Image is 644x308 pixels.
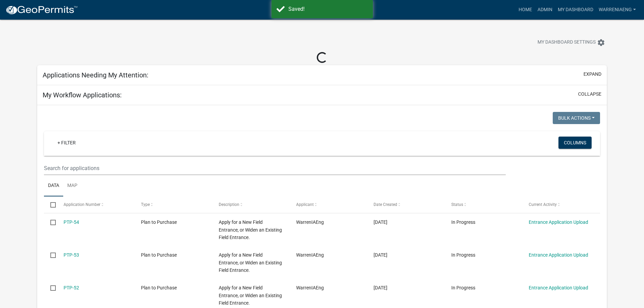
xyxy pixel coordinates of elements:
[288,5,368,13] div: Saved!
[578,91,601,98] button: collapse
[451,285,475,290] span: In Progress
[219,219,282,240] span: Apply for a New Field Entrance, or Widen an Existing Field Entrance.
[219,252,282,273] span: Apply for a New Field Entrance, or Widen an Existing Field Entrance.
[522,196,600,213] datatable-header-cell: Current Activity
[535,3,555,16] a: Admin
[451,252,475,258] span: In Progress
[64,285,79,290] a: PTP-52
[532,36,611,49] button: My Dashboard Settingssettings
[374,285,387,290] span: 10/14/2025
[583,71,601,78] button: expand
[141,202,150,207] span: Type
[529,219,588,225] a: Entrance Application Upload
[296,219,324,225] span: WarrenIAEng
[374,202,397,207] span: Date Created
[135,196,212,213] datatable-header-cell: Type
[57,196,135,213] datatable-header-cell: Application Number
[538,39,596,47] span: My Dashboard Settings
[296,252,324,258] span: WarrenIAEng
[529,202,557,207] span: Current Activity
[367,196,445,213] datatable-header-cell: Date Created
[374,252,387,258] span: 10/14/2025
[445,196,522,213] datatable-header-cell: Status
[141,252,177,258] span: Plan to Purchase
[43,91,122,99] h5: My Workflow Applications:
[64,202,100,207] span: Application Number
[43,71,148,79] h5: Applications Needing My Attention:
[529,252,588,258] a: Entrance Application Upload
[451,202,463,207] span: Status
[141,285,177,290] span: Plan to Purchase
[219,285,282,306] span: Apply for a New Field Entrance, or Widen an Existing Field Entrance.
[296,202,314,207] span: Applicant
[44,196,57,213] datatable-header-cell: Select
[597,39,605,47] i: settings
[219,202,239,207] span: Description
[44,175,63,197] a: Data
[555,3,596,16] a: My Dashboard
[451,219,475,225] span: In Progress
[529,285,588,290] a: Entrance Application Upload
[64,219,79,225] a: PTP-54
[63,175,81,197] a: Map
[596,3,639,16] a: WarrenIAEng
[374,219,387,225] span: 10/14/2025
[290,196,367,213] datatable-header-cell: Applicant
[44,161,505,175] input: Search for applications
[52,137,81,149] a: + Filter
[296,285,324,290] span: WarrenIAEng
[141,219,177,225] span: Plan to Purchase
[212,196,289,213] datatable-header-cell: Description
[64,252,79,258] a: PTP-53
[516,3,535,16] a: Home
[558,137,592,149] button: Columns
[553,112,600,124] button: Bulk Actions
